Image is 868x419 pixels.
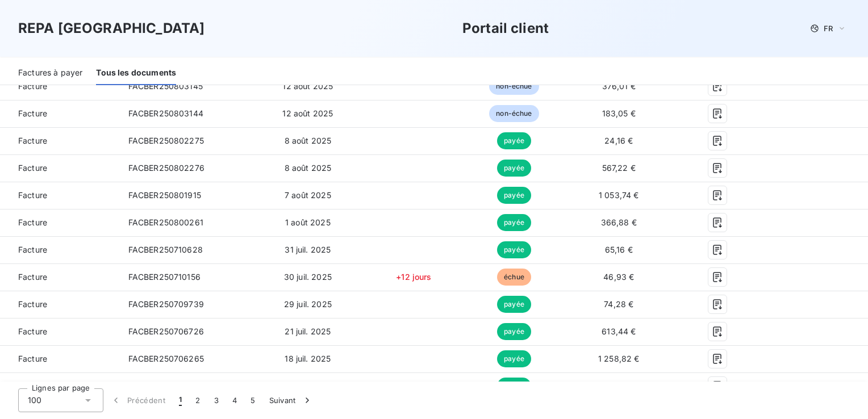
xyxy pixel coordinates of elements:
span: 1 053,74 € [599,190,639,200]
span: 29 juil. 2025 [284,299,332,309]
span: payée [497,296,531,313]
span: 7 août 2025 [285,190,331,200]
button: Suivant [262,388,320,412]
span: Facture [9,108,110,119]
h3: REPA [GEOGRAPHIC_DATA] [18,18,205,39]
span: 12 août 2025 [282,108,333,118]
span: payée [497,241,531,258]
span: FACBER250803145 [128,81,203,91]
span: FACBER250706265 [128,354,204,363]
span: échue [497,269,531,286]
div: Factures à payer [18,61,82,85]
span: Facture [9,190,110,201]
span: FR [824,24,833,33]
div: Tous les documents [96,61,176,85]
span: FACBER250801915 [128,190,201,200]
span: 1 258,82 € [598,354,640,363]
button: Précédent [103,388,172,412]
span: 8 août 2025 [285,136,332,145]
button: 4 [226,388,244,412]
span: Facture [9,135,110,146]
span: 30 juil. 2025 [284,272,332,282]
button: 3 [207,388,226,412]
span: payée [497,160,531,177]
span: Facture [9,271,110,283]
span: 31 juil. 2025 [285,245,331,254]
span: non-échue [489,105,539,122]
button: 1 [172,388,189,412]
span: payée [497,214,531,231]
span: 74,28 € [604,299,633,309]
span: Facture [9,299,110,310]
span: Facture [9,81,110,92]
span: payée [497,323,531,340]
span: 65,16 € [605,245,633,254]
span: FACBER250800261 [128,217,203,227]
span: Facture [9,326,110,337]
span: payée [497,187,531,204]
span: FACBER250802276 [128,163,205,173]
span: FACBER250803144 [128,108,203,118]
span: 613,44 € [602,326,636,336]
span: FACBER250710628 [128,245,203,254]
span: 1 août 2025 [285,217,331,227]
span: FACBER250706266 [128,381,205,391]
span: payée [497,132,531,149]
span: +12 jours [396,272,431,282]
span: 21 juil. 2025 [285,326,331,336]
span: 46,93 € [603,272,634,282]
span: Facture [9,353,110,364]
button: 5 [244,388,262,412]
span: payée [497,350,531,367]
span: FACBER250710156 [128,272,201,282]
h3: Portail client [462,18,549,39]
span: FACBER250802275 [128,136,204,145]
span: 18 juil. 2025 [285,381,331,391]
span: 12 août 2025 [282,81,333,91]
span: 18 juil. 2025 [285,354,331,363]
span: Facture [9,380,110,392]
span: 8 août 2025 [285,163,332,173]
span: payée [497,378,531,395]
button: 2 [189,388,207,412]
span: 1 [179,395,182,406]
span: non-échue [489,78,539,95]
span: 366,88 € [601,217,637,227]
span: Facture [9,244,110,255]
span: FACBER250706726 [128,326,204,336]
span: 438,65 € [601,381,636,391]
span: 183,05 € [602,108,636,118]
span: FACBER250709739 [128,299,204,309]
span: Facture [9,217,110,228]
span: 567,22 € [602,163,636,173]
span: 376,01 € [602,81,636,91]
span: 100 [28,395,41,406]
span: 24,16 € [604,136,633,145]
span: Facture [9,162,110,174]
